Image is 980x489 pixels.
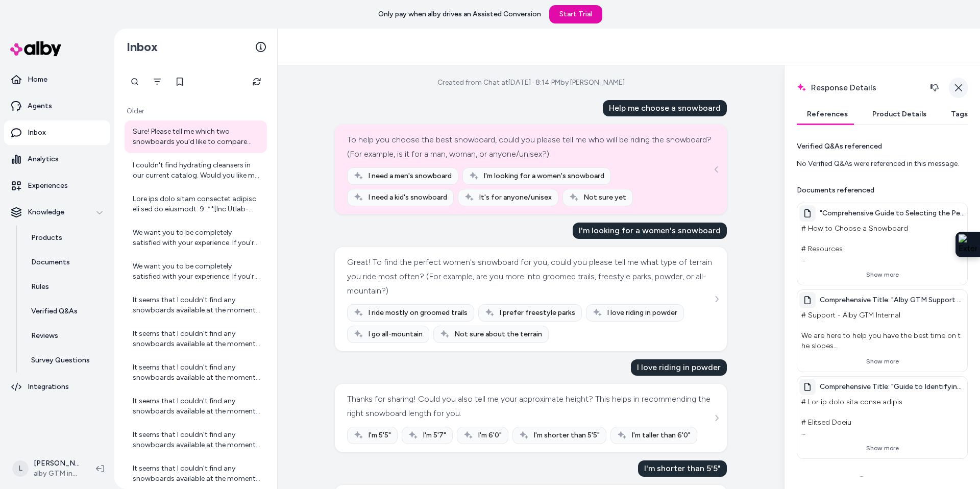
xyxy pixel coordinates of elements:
button: Refresh [247,71,267,92]
span: It's for anyone/unisex [479,192,552,203]
div: No Verified Q&As were referenced in this message. [797,159,968,169]
a: Start Trial [549,5,602,23]
span: I need a kid's snowboard [368,192,447,203]
div: It seems that I couldn't find any snowboards available at the moment. However, I can help you wit... [133,362,261,383]
p: Home [28,75,47,85]
span: I'm taller than 6'0" [631,430,691,441]
span: Comprehensive Title: "Guide to Identifying Style Numbers for Patagonia Products" - 0 [820,382,965,392]
p: Rules referenced [797,475,853,485]
div: It seems that I couldn't find any snowboards available at the moment. However, I can help you wit... [133,463,261,484]
div: We want you to be completely satisfied with your experience. If you're not happy with your purcha... [133,261,261,282]
a: Experiences [4,174,110,198]
p: Older [125,106,267,116]
a: It seems that I couldn't find any snowboards available at the moment. If you have specific prefer... [125,424,267,456]
span: I'm 5'7" [423,430,446,441]
a: Inbox [4,120,110,145]
div: Sure! Please tell me which two snowboards you'd like to compare from the list I provided, or if y... [133,127,261,147]
span: Not sure about the terrain [454,329,542,339]
a: It seems that I couldn't find any snowboards available at the moment. However, I can help you wit... [125,356,267,389]
a: Integrations [4,375,110,399]
button: See more [710,163,723,176]
p: Products [31,233,62,243]
div: Great! To find the perfect women's snowboard for you, could you please tell me what type of terra... [347,255,712,298]
span: I love riding in powder [607,308,677,318]
a: We want you to be completely satisfied with your experience. If you're not happy with your purcha... [125,255,267,288]
img: Extension Icon [959,234,977,255]
span: I go all-mountain [368,329,423,339]
a: Reviews [21,324,110,348]
div: It seems that I couldn't find any snowboards available at the moment. However, I can help you wit... [133,396,261,417]
button: Show more [799,440,965,456]
a: Sure! Please tell me which two snowboards you'd like to compare from the list I provided, or if y... [125,120,267,153]
a: Products [21,226,110,250]
a: It seems that I couldn't find any snowboards available at the moment. If you have specific prefer... [125,289,267,322]
p: Agents [28,101,52,111]
div: Created from Chat at [DATE] · 8:14 PM by [PERSON_NAME] [437,78,625,88]
p: # How to Choose a Snowboard # Resources - Generated test data docs - GraphiQL API explorer © 2025... [799,222,965,266]
button: Product Details [862,104,937,125]
p: Analytics [28,154,59,164]
h2: Inbox [127,39,158,55]
div: Lore ips dolo sitam consectet adipisc eli sed do eiusmodt: 9. **[Inc Utlab-etdolore Magnaaliq](en... [133,194,261,214]
a: It seems that I couldn't find any snowboards available at the moment. However, I can help you wit... [125,323,267,355]
a: Documents [21,250,110,275]
div: I couldn't find hydrating cleansers in our current catalog. Would you like me to help you find ot... [133,160,261,181]
p: Integrations [28,382,69,392]
a: Lore ips dolo sitam consectet adipisc eli sed do eiusmodt: 9. **[Inc Utlab-etdolore Magnaaliq](en... [125,188,267,221]
a: We want you to be completely satisfied with your experience. If you're not happy with your purcha... [125,222,267,254]
div: I'm shorter than 5'5" [638,460,727,477]
button: References [797,104,858,125]
img: alby Logo [10,41,61,56]
span: Not sure yet [583,192,626,203]
span: Comprehensive Title: "Alby GTM Support Framework and Customer Satisfaction Enhancement Policies" - 0 [820,295,965,305]
button: Knowledge [4,200,110,225]
p: Inbox [28,128,46,138]
span: I'm looking for a women's snowboard [483,171,604,181]
p: Documents [31,257,70,267]
p: Documents referenced [797,185,874,195]
p: Knowledge [28,207,64,217]
span: I ride mostly on groomed trails [368,308,468,318]
a: Home [4,67,110,92]
span: I need a men's snowboard [368,171,452,181]
p: [PERSON_NAME] [34,458,80,469]
p: # Support - Alby GTM Internal We are here to help you have the best time on the slopes # Contact ... [799,308,965,353]
div: It seems that I couldn't find any snowboards available at the moment. However, I can help you wit... [133,329,261,349]
span: alby GTM internal [34,469,80,479]
a: Rules [21,275,110,299]
div: I love riding in powder [631,359,727,376]
div: Thanks for sharing! Could you also tell me your approximate height? This helps in recommending th... [347,392,712,421]
button: Tags [941,104,978,125]
p: Rules [31,282,49,292]
a: Analytics [4,147,110,172]
span: I prefer freestyle parks [499,308,575,318]
button: L[PERSON_NAME]alby GTM internal [6,452,88,485]
button: Show more [799,353,965,370]
h2: Response Details [797,78,945,98]
div: It seems that I couldn't find any snowboards available at the moment. If you have specific prefer... [133,430,261,450]
p: Verified Q&As [31,306,78,316]
p: Survey Questions [31,355,90,365]
a: I couldn't find hydrating cleansers in our current catalog. Would you like me to help you find ot... [125,154,267,187]
p: Reviews [31,331,58,341]
div: To help you choose the best snowboard, could you please tell me who will be riding the snowboard?... [347,133,712,161]
div: Help me choose a snowboard [603,100,727,116]
p: Experiences [28,181,68,191]
button: See more [710,293,723,305]
button: See more [710,412,723,424]
span: "Comprehensive Guide to Selecting the Perfect Snowboard: Resources, Support, and Expert Tips" - 1 [820,208,965,218]
span: I'm shorter than 5'5" [533,430,600,441]
span: I'm 5'5" [368,430,391,441]
button: Show more [799,266,965,283]
div: It seems that I couldn't find any snowboards available at the moment. If you have specific prefer... [133,295,261,315]
button: Filter [147,71,167,92]
a: Agents [4,94,110,118]
div: We want you to be completely satisfied with your experience. If you're not happy with your purcha... [133,228,261,248]
p: Only pay when alby drives an Assisted Conversion [378,9,541,19]
a: It seems that I couldn't find any snowboards available at the moment. However, I can help you wit... [125,390,267,423]
div: I'm looking for a women's snowboard [573,223,727,239]
span: L [12,460,29,477]
a: Survey Questions [21,348,110,373]
p: Verified Q&As referenced [797,141,882,152]
a: Verified Q&As [21,299,110,324]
